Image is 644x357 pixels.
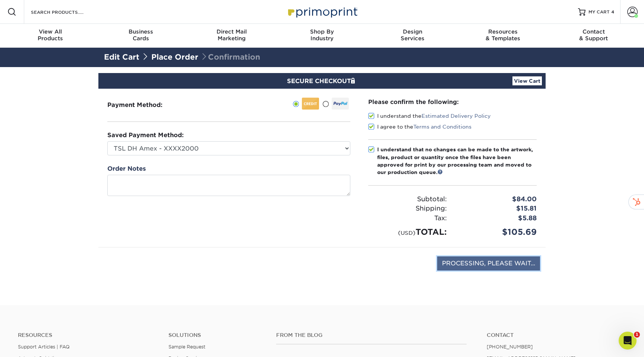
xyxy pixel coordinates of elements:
[422,113,491,119] a: Estimated Delivery Policy
[186,28,277,35] span: Direct Mail
[548,28,639,42] div: & Support
[5,28,96,42] div: Products
[367,28,458,42] div: Services
[363,214,452,223] div: Tax:
[277,28,367,35] span: Shop By
[377,146,537,176] div: I understand that no changes can be made to the artwork, files, product or quantity once the file...
[151,53,198,61] a: Place Order
[363,204,452,214] div: Shipping:
[634,332,640,338] span: 1
[437,256,540,271] input: PROCESSING, PLEASE WAIT...
[487,344,533,350] a: [PHONE_NUMBER]
[588,9,610,15] span: MY CART
[367,24,458,48] a: DesignServices
[277,24,367,48] a: Shop ByIndustry
[107,101,181,108] h3: Payment Method:
[611,9,614,15] span: 4
[168,332,265,338] h4: Solutions
[452,214,542,223] div: $5.88
[96,28,186,42] div: Cards
[367,28,458,35] span: Design
[363,226,452,238] div: TOTAL:
[104,53,139,61] a: Edit Cart
[96,28,186,35] span: Business
[276,332,467,338] h4: From the Blog
[548,28,639,35] span: Contact
[398,230,416,236] small: (USD)
[512,76,542,85] a: View Cart
[104,256,141,278] img: DigiCert Secured Site Seal
[277,28,367,42] div: Industry
[107,164,146,173] label: Order Notes
[458,28,548,35] span: Resources
[452,195,542,204] div: $84.00
[285,4,359,20] img: Primoprint
[201,53,260,61] span: Confirmation
[186,24,277,48] a: Direct MailMarketing
[5,28,96,35] span: View All
[186,28,277,42] div: Marketing
[413,124,471,130] a: Terms and Conditions
[487,332,626,338] a: Contact
[452,226,542,238] div: $105.69
[287,78,357,85] span: SECURE CHECKOUT
[18,332,157,338] h4: Resources
[168,344,205,350] a: Sample Request
[619,332,637,350] iframe: Intercom live chat
[107,131,184,140] label: Saved Payment Method:
[368,98,537,106] div: Please confirm the following:
[368,112,491,120] label: I understand the
[96,24,186,48] a: BusinessCards
[368,123,471,130] label: I agree to the
[458,28,548,42] div: & Templates
[5,24,96,48] a: View AllProducts
[452,204,542,214] div: $15.81
[548,24,639,48] a: Contact& Support
[363,195,452,204] div: Subtotal:
[30,7,103,16] input: SEARCH PRODUCTS.....
[458,24,548,48] a: Resources& Templates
